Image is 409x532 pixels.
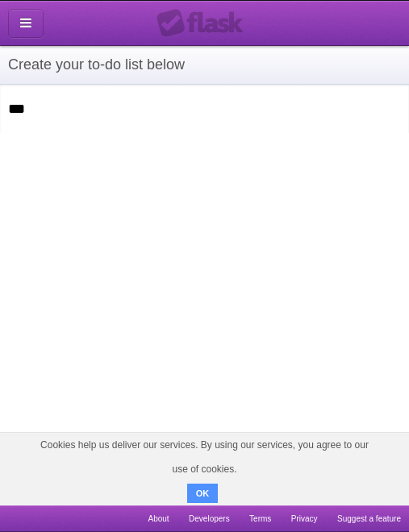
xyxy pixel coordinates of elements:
span: Cookies help us deliver our services. By using our services, you agree to our use of cookies. [16,433,393,481]
div: Flask [157,9,253,38]
a: About [148,505,169,532]
button: OK [187,484,219,503]
h1: Create your to-do list below [8,54,401,76]
a: Developers [189,505,230,532]
a: Terms [249,505,271,532]
a: Privacy [291,505,318,532]
a: Suggest a feature [337,505,401,532]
